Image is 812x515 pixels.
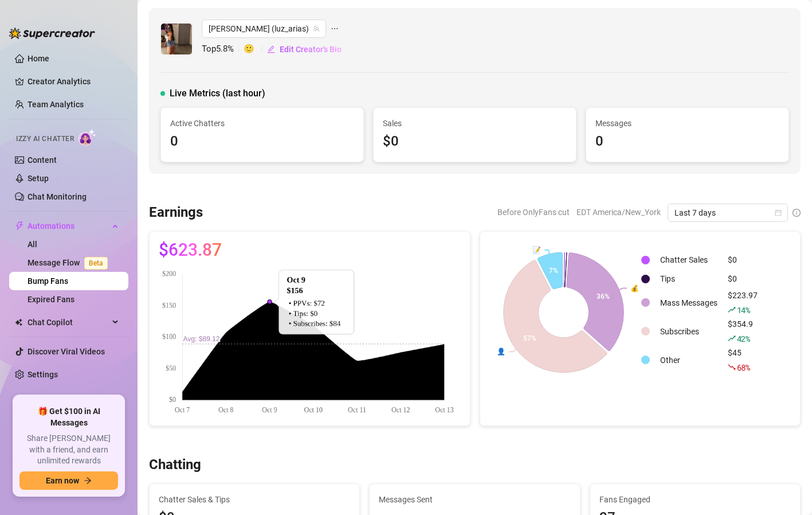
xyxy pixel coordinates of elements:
img: AI Chatter [79,129,96,146]
td: Other [656,346,722,374]
span: Luz (luz_arias) [209,20,319,37]
td: Tips [656,270,722,288]
td: Chatter Sales [656,251,722,269]
text: 👤 [497,347,505,356]
span: 🙂 [244,42,266,56]
span: Beta [84,257,108,270]
span: Live Metrics (last hour) [170,87,265,100]
span: Edit Creator's Bio [280,45,342,54]
div: $0 [383,131,567,153]
div: $223.97 [728,289,758,317]
span: Messages [595,117,779,130]
text: 📝 [532,245,541,254]
span: Sales [383,117,567,130]
span: edit [267,45,275,53]
a: Setup [28,174,49,183]
span: Messages Sent [379,493,570,506]
span: Last 7 days [674,204,781,221]
span: 🎁 Get $100 in AI Messages [19,406,118,428]
span: fall [728,363,736,371]
span: rise [728,334,736,342]
h3: Chatting [149,456,201,474]
span: Share [PERSON_NAME] with a friend, and earn unlimited rewards [19,433,118,467]
span: Automations [28,217,109,235]
button: Edit Creator's Bio [266,40,342,58]
span: Chat Copilot [28,313,109,331]
a: All [28,240,37,249]
img: logo-BBDzfeDw.svg [9,28,95,39]
a: Settings [28,370,58,379]
span: Before OnlyFans cut [497,204,570,221]
span: rise [728,306,736,314]
span: arrow-right [84,477,92,485]
a: Content [28,155,57,165]
a: Message FlowBeta [28,258,112,267]
img: Chat Copilot [15,318,22,326]
span: thunderbolt [15,221,24,231]
a: Bump Fans [28,276,68,286]
a: Home [28,54,49,63]
iframe: Intercom live chat [773,476,801,504]
span: calendar [775,209,782,216]
span: $623.87 [159,241,222,259]
span: ellipsis [331,19,339,38]
text: 💰 [630,283,639,292]
span: Top 5.8 % [202,42,244,56]
span: 14 % [737,305,750,315]
div: $354.9 [728,318,758,345]
span: team [313,25,320,32]
span: Earn now [46,476,79,485]
span: Chatter Sales & Tips [159,493,350,506]
a: Team Analytics [28,100,84,109]
h3: Earnings [149,204,203,222]
a: Expired Fans [28,295,74,304]
a: Chat Monitoring [28,192,87,201]
span: Fans Engaged [599,493,791,506]
div: 0 [595,131,779,153]
span: Izzy AI Chatter [16,134,74,145]
span: EDT America/New_York [576,204,661,221]
div: $0 [728,253,758,266]
span: 68 % [737,362,750,373]
td: Subscribes [656,318,722,345]
img: Luz [161,24,192,54]
span: Active Chatters [170,117,354,130]
td: Mass Messages [656,289,722,317]
div: 0 [170,131,354,153]
span: info-circle [793,209,801,217]
a: Creator Analytics [28,72,119,91]
div: $45 [728,346,758,374]
a: Discover Viral Videos [28,347,105,356]
button: Earn nowarrow-right [19,471,118,490]
div: $0 [728,272,758,285]
span: 42 % [737,333,750,344]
